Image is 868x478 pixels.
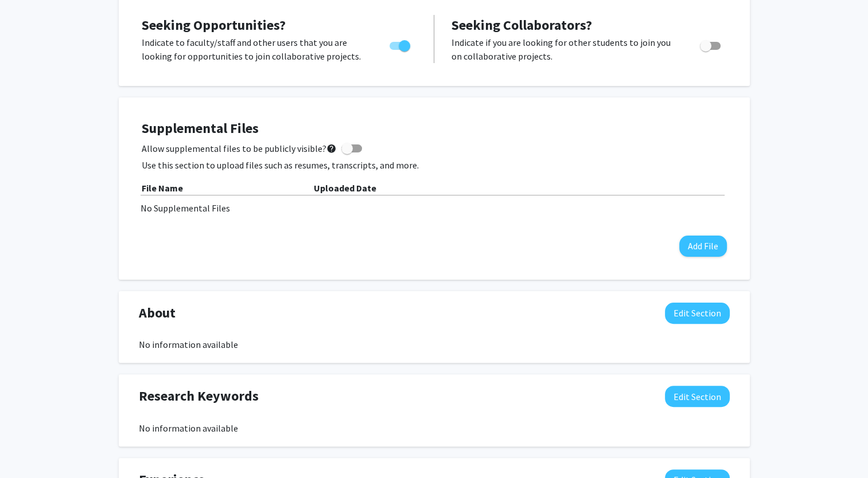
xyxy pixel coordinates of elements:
b: Uploaded Date [314,182,376,194]
p: Indicate if you are looking for other students to join you on collaborative projects. [451,36,678,63]
div: No information available [139,338,730,351]
p: Use this section to upload files such as resumes, transcripts, and more. [142,158,727,172]
iframe: Chat [9,426,49,469]
h4: Supplemental Files [142,120,727,137]
div: Toggle [695,36,727,53]
b: File Name [142,182,183,194]
button: Edit About [665,303,730,324]
button: Add File [679,236,727,257]
span: Seeking Opportunities? [142,16,286,34]
button: Edit Research Keywords [665,386,730,407]
div: Toggle [385,36,417,53]
span: Research Keywords [139,386,259,406]
span: About [139,303,176,323]
div: No information available [139,421,730,435]
span: Seeking Collaborators? [451,16,592,34]
div: No Supplemental Files [141,201,728,215]
mat-icon: help [326,142,337,155]
p: Indicate to faculty/staff and other users that you are looking for opportunities to join collabor... [142,36,368,63]
span: Allow supplemental files to be publicly visible? [142,142,337,155]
